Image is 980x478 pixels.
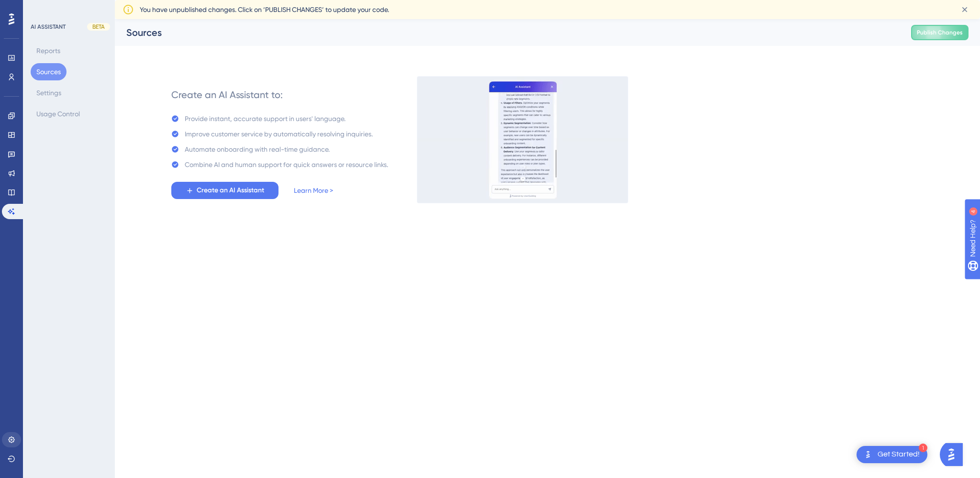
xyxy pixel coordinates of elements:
[22,2,60,14] span: Need Help?
[171,88,283,101] div: Create an AI Assistant to:
[862,449,874,460] img: launcher-image-alternative-text
[917,29,963,36] span: Publish Changes
[911,25,969,40] button: Publish Changes
[31,42,66,59] button: Reports
[31,23,66,31] div: AI ASSISTANT
[31,84,67,101] button: Settings
[31,105,86,122] button: Usage Control
[878,449,920,460] div: Get Started!
[417,76,628,203] img: 536038c8a6906fa413afa21d633a6c1c.gif
[126,26,887,39] div: Sources
[294,185,333,196] a: Learn More >
[87,23,110,31] div: BETA
[185,144,330,155] div: Automate onboarding with real-time guidance.
[171,182,278,199] button: Create an AI Assistant
[31,63,67,80] button: Sources
[185,128,373,140] div: Improve customer service by automatically resolving inquiries.
[857,446,927,463] div: Open Get Started! checklist, remaining modules: 1
[185,159,388,170] div: Combine AI and human support for quick answers or resource links.
[919,444,927,452] div: 1
[940,440,969,469] iframe: UserGuiding AI Assistant Launcher
[197,185,264,196] span: Create an AI Assistant
[67,5,69,12] div: 4
[140,4,389,15] span: You have unpublished changes. Click on ‘PUBLISH CHANGES’ to update your code.
[185,113,345,124] div: Provide instant, accurate support in users' language.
